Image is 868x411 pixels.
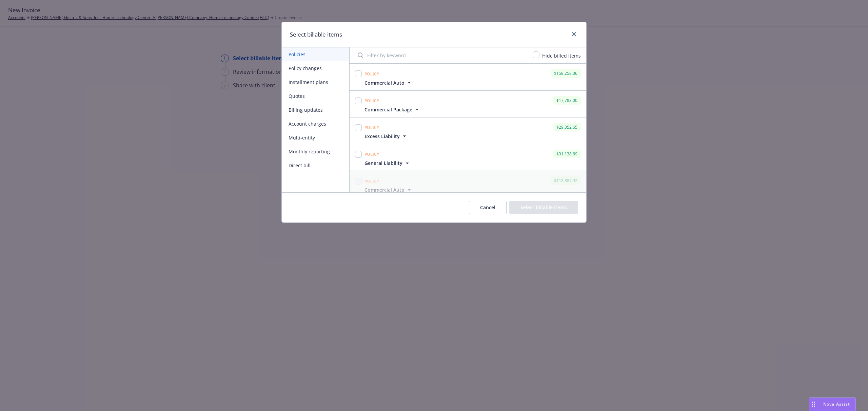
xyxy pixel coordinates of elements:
[542,52,581,59] span: Hide billed items
[364,159,411,167] button: General Liability
[364,186,413,193] button: Commercial Auto
[364,125,379,130] span: Policy
[553,150,581,158] div: $31,138.69
[551,176,581,185] div: $118,887.92
[469,201,507,214] button: Cancel
[364,133,400,140] span: Excess Liability
[809,397,856,411] button: Nova Assist
[364,151,379,157] span: Policy
[282,158,349,172] button: Direct bill
[364,178,379,184] span: Policy
[282,103,349,117] button: Billing updates
[553,123,581,131] div: $29,352.65
[350,171,586,197] span: Policy$118,887.92Commercial Auto
[551,69,581,78] div: $158,258.06
[364,79,413,86] button: Commercial Auto
[570,30,578,38] a: close
[364,79,405,86] span: Commercial Auto
[364,98,379,104] span: Policy
[282,131,349,145] button: Multi-entity
[354,48,529,62] input: Filter by keyword
[809,398,818,411] div: Drag to move
[282,47,349,61] button: Policies
[364,106,420,113] button: Commercial Package
[282,117,349,131] button: Account charges
[282,75,349,89] button: Installment plans
[364,159,402,167] span: General Liability
[553,96,581,105] div: $17,783.00
[823,401,850,407] span: Nova Assist
[282,61,349,75] button: Policy changes
[364,71,379,77] span: Policy
[282,89,349,103] button: Quotes
[290,30,342,39] h1: Select billable items
[364,106,412,113] span: Commercial Package
[364,186,405,193] span: Commercial Auto
[364,133,408,140] button: Excess Liability
[282,145,349,158] button: Monthly reporting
